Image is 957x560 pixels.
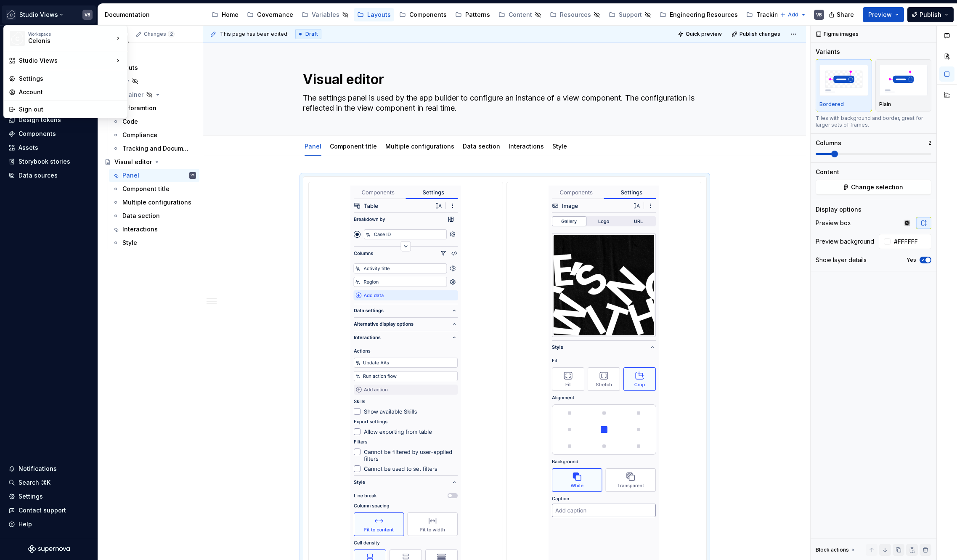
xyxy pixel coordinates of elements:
[19,105,122,114] div: Sign out
[28,32,114,37] div: Workspace
[28,37,100,45] div: Celonis
[19,56,114,65] div: Studio Views
[19,88,122,96] div: Account
[10,31,25,46] img: f5634f2a-3c0d-4c0b-9dc3-3862a3e014c7.png
[19,74,122,83] div: Settings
